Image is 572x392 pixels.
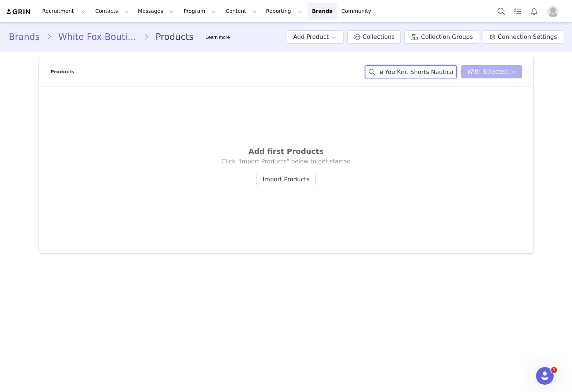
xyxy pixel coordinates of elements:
[347,30,401,44] a: Collections
[256,173,316,186] button: Import Products
[365,65,457,78] input: Search products
[307,3,336,19] a: Brands
[526,3,542,19] button: Notifications
[91,3,133,19] button: Contacts
[362,33,394,41] span: Collections
[6,8,32,15] img: grin logo
[38,3,91,19] button: Recruitment
[179,3,221,19] button: Program
[510,3,526,19] a: Tasks
[547,5,559,17] img: placeholder-profile.jpg
[73,158,500,166] p: Click "Import Products" below to get started
[337,3,379,19] a: Community
[536,367,554,385] iframe: Intercom live chat
[543,5,566,17] button: Profile
[73,146,500,157] div: Add first Products
[404,30,479,44] a: Collection Groups
[134,3,179,19] button: Messages
[483,30,563,44] a: Connection Settings
[493,3,509,19] button: Search
[9,30,46,44] a: Brands
[221,3,261,19] button: Content
[262,3,307,19] button: Reporting
[421,33,473,41] span: Collection Groups
[551,367,557,373] span: 1
[498,33,557,41] span: Connection Settings
[204,34,231,41] div: Tooltip anchor
[52,30,143,44] a: White Fox Boutique AUS
[287,30,344,44] button: Add Product
[51,68,74,75] p: Products
[461,65,522,78] button: With Selected
[467,67,508,76] span: With Selected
